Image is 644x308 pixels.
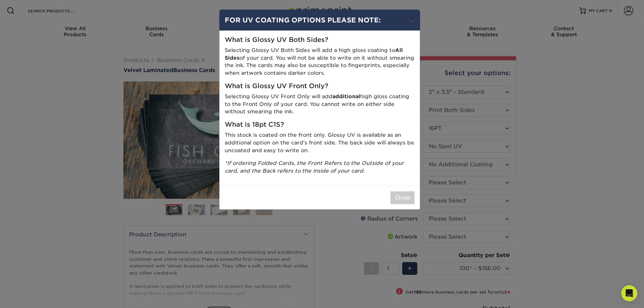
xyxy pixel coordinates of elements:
button: Close [390,191,415,204]
p: This stock is coated on the front only. Glossy UV is available as an additional option on the car... [225,131,415,154]
div: Open Intercom Messenger [621,285,637,301]
i: *If ordering Folded Cards, the Front Refers to the Outside of your card, and the Back refers to t... [225,160,404,174]
h5: What is Glossy UV Both Sides? [225,36,415,44]
p: Selecting Glossy UV Both Sides will add a high gloss coating to of your card. You will not be abl... [225,47,415,77]
button: × [404,10,420,28]
h5: What is 18pt C1S? [225,121,415,129]
strong: additional [332,93,360,100]
strong: All Sides [225,47,403,61]
h4: FOR UV COATING OPTIONS PLEASE NOTE: [225,15,415,25]
p: Selecting Glossy UV Front Only will add high gloss coating to the Front Only of your card. You ca... [225,93,415,116]
h5: What is Glossy UV Front Only? [225,82,415,90]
